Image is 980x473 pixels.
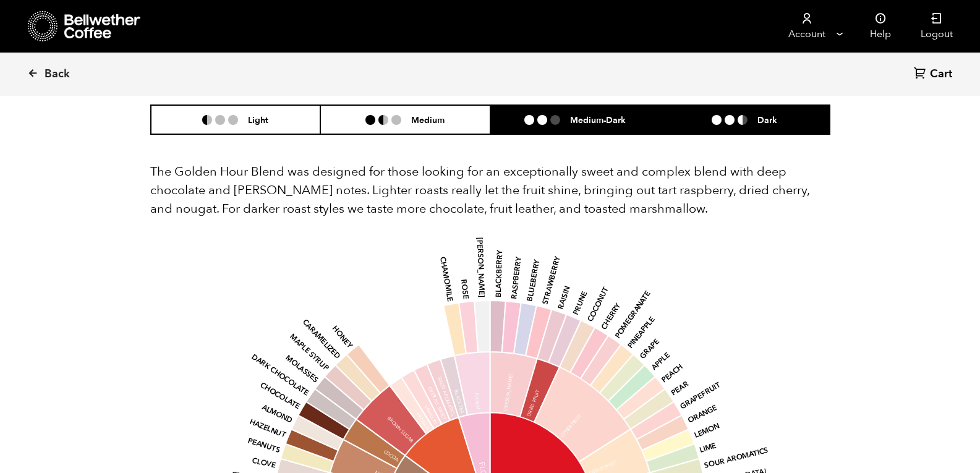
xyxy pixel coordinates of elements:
span: Back [45,67,70,82]
h6: Medium [411,114,445,125]
p: The Golden Hour Blend was designed for those looking for an exceptionally sweet and complex blend... [150,163,830,218]
h6: Dark [757,114,777,125]
span: Cart [930,67,952,82]
h6: Light [248,114,268,125]
h6: Medium-Dark [570,114,626,125]
a: Cart [914,66,955,83]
